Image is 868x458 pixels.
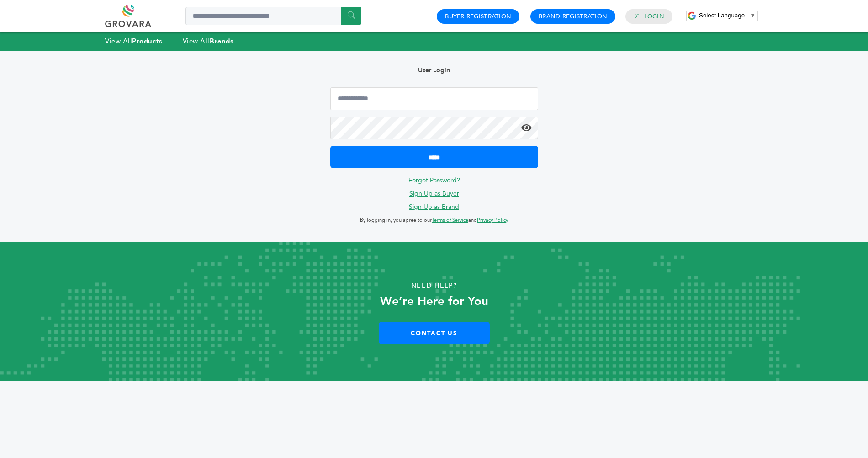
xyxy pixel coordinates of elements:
[644,12,664,21] a: Login
[330,215,538,226] p: By logging in, you agree to our and
[750,12,756,19] span: ▼
[445,12,511,21] a: Buyer Registration
[330,87,538,110] input: Email Address
[747,12,747,19] span: ​
[210,37,233,46] strong: Brands
[183,37,234,46] a: View AllBrands
[699,12,745,19] span: Select Language
[477,217,508,224] a: Privacy Policy
[539,12,607,21] a: Brand Registration
[699,12,756,19] a: Select Language​
[330,117,538,139] input: Password
[105,37,163,46] a: View AllProducts
[409,189,459,198] a: Sign Up as Buyer
[132,37,162,46] strong: Products
[409,202,459,211] a: Sign Up as Brand
[418,66,450,75] b: User Login
[408,176,460,185] a: Forgot Password?
[432,217,468,224] a: Terms of Service
[380,293,488,309] strong: We’re Here for You
[185,7,361,25] input: Search a product or brand...
[379,322,490,344] a: Contact Us
[43,279,825,293] p: Need Help?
